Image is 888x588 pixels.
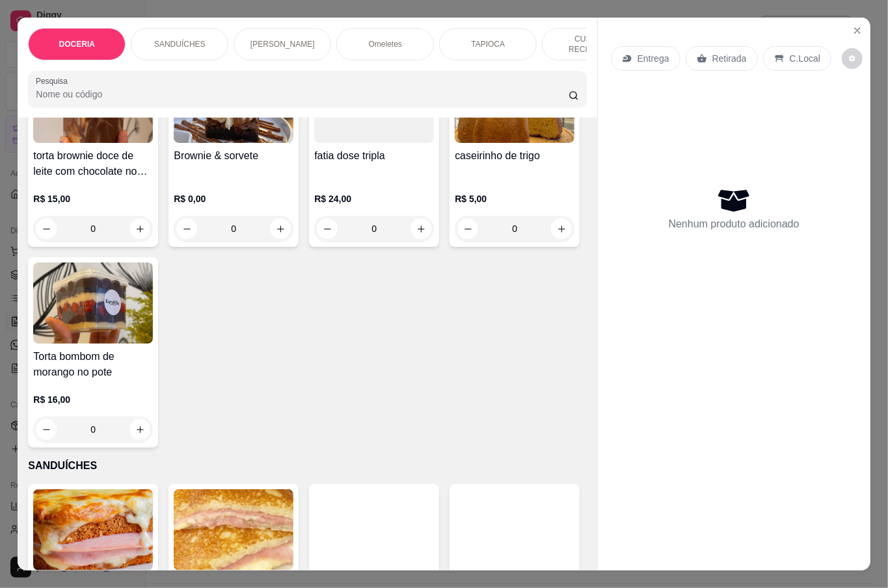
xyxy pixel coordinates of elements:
[129,419,150,440] button: increase-product-quantity
[669,216,800,232] p: Nenhum produto adicionado
[33,393,153,406] p: R$ 16,00
[36,218,57,239] button: decrease-product-quantity
[174,192,293,205] p: R$ 0,00
[369,39,402,49] p: Omeletes
[410,218,431,239] button: increase-product-quantity
[790,52,820,65] p: C.Local
[317,218,338,239] button: decrease-product-quantity
[36,75,72,86] label: Pesquisa
[847,20,868,41] button: Close
[174,489,293,570] img: product-image
[33,192,153,205] p: R$ 15,00
[154,39,206,49] p: SANDUÍCHES
[712,52,747,65] p: Retirada
[842,48,863,69] button: decrease-product-quantity
[455,148,574,164] h4: caseirinho de trigo
[314,148,434,164] h4: fatia dose tripla
[33,349,153,380] h4: Torta bombom de morango no pote
[129,218,150,239] button: increase-product-quantity
[250,39,315,49] p: [PERSON_NAME]
[455,489,574,570] img: product-image
[28,458,586,474] p: SANDUÍCHES
[553,34,628,55] p: CUSCUZ RECHEADO
[314,192,434,205] p: R$ 24,00
[36,419,57,440] button: decrease-product-quantity
[59,39,95,49] p: DOCERIA
[33,262,153,344] img: product-image
[471,39,505,49] p: TAPIOCA
[33,148,153,179] h4: torta brownie doce de leite com chocolate no pote
[314,489,434,570] img: product-image
[36,88,569,101] input: Pesquisa
[638,52,669,65] p: Entrega
[551,218,572,239] button: increase-product-quantity
[455,192,574,205] p: R$ 5,00
[174,148,293,164] h4: Brownie & sorvete
[33,489,153,570] img: product-image
[457,218,478,239] button: decrease-product-quantity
